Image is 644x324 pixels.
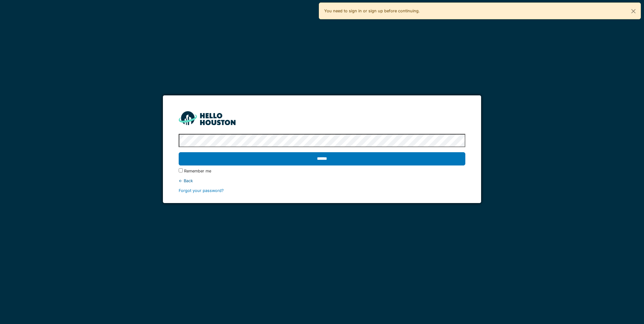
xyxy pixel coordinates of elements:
[179,111,236,125] img: HH_line-BYnF2_Hg.png
[179,188,224,193] a: Forgot your password?
[179,178,465,184] div: ← Back
[319,3,641,19] div: You need to sign in or sign up before continuing.
[626,3,641,20] button: Close
[184,168,211,174] label: Remember me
